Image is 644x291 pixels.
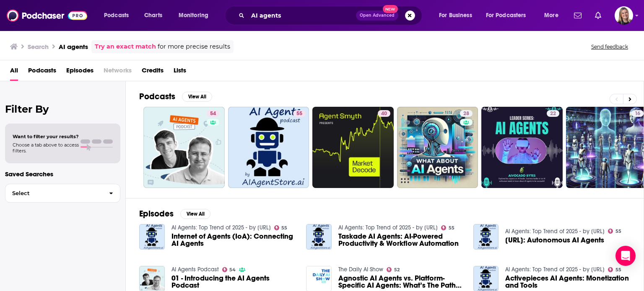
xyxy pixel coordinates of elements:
span: 55 [281,226,287,230]
span: Logged in as katiedillon [615,6,633,25]
img: Internet of Agents (IoA): Connecting AI Agents [139,224,165,250]
h2: Filter By [5,103,120,115]
a: The Daily AI Show [338,266,383,273]
a: 54 [222,267,236,272]
span: Charts [144,10,162,21]
a: 52 [387,267,400,272]
a: AI Agents: Top Trend of 2025 - by AIAgentStore.ai [171,224,271,231]
button: open menu [173,9,219,22]
button: open menu [98,9,140,22]
span: New [383,5,398,13]
span: 55 [615,229,621,233]
a: 16 [631,110,644,117]
a: AI Agents: Top Trend of 2025 - by AIAgentStore.ai [338,224,438,231]
a: Show notifications dropdown [592,8,605,23]
span: More [544,10,558,21]
button: Show profile menu [615,6,633,25]
span: Want to filter your results? [13,134,79,139]
span: For Podcasters [486,10,526,21]
a: PodcastsView All [139,91,212,102]
span: For Business [439,10,472,21]
span: 40 [381,110,387,118]
a: AI Agents Podcast [171,266,219,273]
a: Lists [174,64,186,81]
span: Activepieces AI Agents: Monetization and Tools [505,275,630,289]
a: Episodes [66,64,93,81]
span: 28 [463,110,469,118]
a: Try an exact match [95,42,156,52]
span: 22 [550,110,556,118]
a: 54 [207,110,219,117]
span: Podcasts [104,10,129,21]
span: 54 [229,268,236,272]
span: 16 [635,110,640,118]
h2: Episodes [139,209,174,219]
span: 55 [449,226,454,230]
a: 28 [397,107,478,188]
input: Search podcasts, credits, & more... [248,9,356,22]
a: Internet of Agents (IoA): Connecting AI Agents [171,233,296,247]
span: for more precise results [158,42,230,52]
p: Saved Searches [5,170,120,178]
a: 55 [441,225,454,230]
a: Fetch.ai: Autonomous AI Agents [505,237,604,244]
a: 28 [460,110,473,117]
a: 22 [547,110,559,117]
div: Search podcasts, credits, & more... [233,6,430,25]
button: open menu [433,9,483,22]
a: 55 [274,225,288,230]
button: Send feedback [589,43,631,50]
a: Charts [139,9,167,22]
a: AI Agents: Top Trend of 2025 - by AIAgentStore.ai [505,228,605,235]
button: Select [5,184,120,203]
a: AI Agents: Top Trend of 2025 - by AIAgentStore.ai [505,266,605,273]
span: [URL]: Autonomous AI Agents [505,237,604,244]
button: Open AdvancedNew [356,10,398,21]
span: Monitoring [179,10,208,21]
span: 55 [615,268,621,272]
a: 40 [378,110,390,117]
a: All [10,64,18,81]
a: 55 [608,229,621,234]
a: 54 [143,107,225,188]
div: Open Intercom Messenger [615,246,636,266]
a: EpisodesView All [139,209,210,219]
img: Fetch.ai: Autonomous AI Agents [473,224,499,250]
a: 22 [481,107,563,188]
h3: Search [28,43,49,51]
a: Show notifications dropdown [571,8,585,23]
h3: AI agents [59,43,88,51]
span: 54 [210,110,216,118]
h2: Podcasts [139,91,175,102]
span: Networks [104,64,132,81]
a: Podcasts [28,64,56,81]
a: 01 - Introducing the AI Agents Podcast [171,275,296,289]
a: Agnostic AI Agents vs. Platform-Specific AI Agents: What’s The Path Forward [338,275,463,289]
span: Select [5,191,102,196]
a: Credits [142,64,164,81]
a: Taskade AI Agents: AI-Powered Productivity & Workflow Automation [338,233,463,247]
button: View All [182,92,212,102]
button: View All [180,209,210,219]
span: Choose a tab above to access filters. [13,142,79,154]
a: 40 [312,107,394,188]
span: 52 [394,268,400,272]
a: Taskade AI Agents: AI-Powered Productivity & Workflow Automation [306,224,332,250]
a: 55 [608,267,621,272]
img: User Profile [615,6,633,25]
a: 55 [228,107,309,188]
button: open menu [538,9,569,22]
img: Podchaser - Follow, Share and Rate Podcasts [7,8,87,23]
